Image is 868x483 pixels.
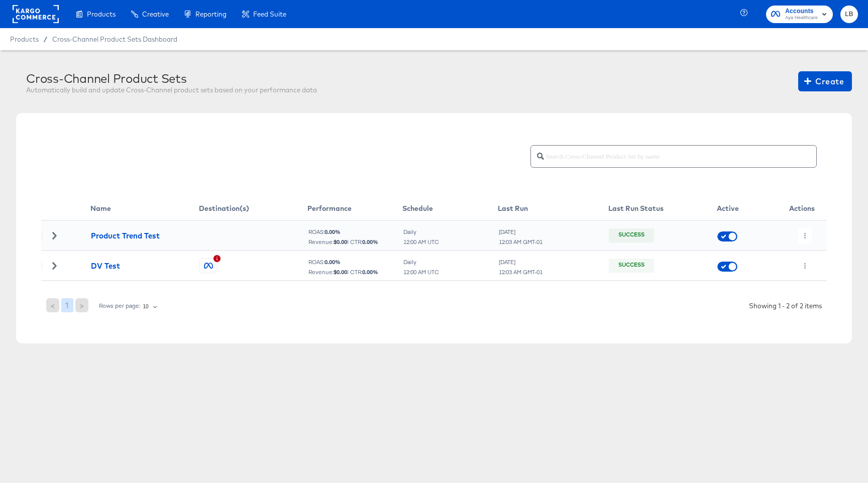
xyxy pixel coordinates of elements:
th: Name [90,197,199,220]
div: Revenue: | CTR: [308,269,402,276]
div: ROAS: [308,228,402,235]
span: Products [87,10,116,18]
div: Success [618,261,644,270]
b: 0.00 % [324,228,341,235]
div: 12:03 AM GMT-01 [498,238,543,246]
div: Daily [403,228,440,235]
th: Actions [778,197,827,220]
a: Cross-Channel Product Sets Dashboard [52,35,177,43]
b: $ 0.00 [334,238,347,246]
button: LB [840,6,858,23]
button: AccountsAya Healthcare [766,6,833,23]
div: ROAS: [308,259,402,266]
th: Active [717,197,778,220]
div: 12:00 AM UTC [403,269,440,276]
div: Success [618,231,644,240]
button: Create [798,71,852,91]
button: 1 [61,298,73,312]
div: Cross-Channel Product Sets [26,71,317,85]
span: Reporting [195,10,227,18]
th: Last Run Status [608,197,717,220]
div: Toggle Row Expanded [42,262,67,269]
div: [DATE] [498,228,543,235]
div: Rows per page: [98,302,141,309]
input: Search Cross-Channel Product Set by name [544,142,816,163]
b: 0.00 % [362,268,378,276]
div: Showing 1 - 2 of 2 items [749,301,822,311]
span: / [39,35,52,43]
span: Products [10,35,39,43]
div: DV Test [91,261,120,271]
div: 12:00 AM UTC [403,238,440,246]
span: Creative [142,10,169,18]
div: [DATE] [498,259,543,266]
b: $ 0.00 [334,268,347,276]
th: Last Run [498,197,608,220]
span: Create [806,74,844,88]
div: Daily [403,259,440,266]
b: 0.00 % [362,238,378,246]
div: 10 [143,301,159,313]
span: LB [844,9,854,20]
th: Performance [307,197,403,220]
div: Automatically build and update Cross-Channel product sets based on your performance data [26,85,317,95]
span: Accounts [785,6,818,17]
th: Destination(s) [199,197,307,220]
div: Toggle Row Expanded [42,232,67,239]
span: Aya Healthcare [785,14,818,22]
span: 1 [65,298,69,312]
th: Schedule [402,197,498,220]
div: Product Trend Test [91,230,160,241]
span: Feed Suite [253,10,286,18]
div: 12:03 AM GMT-01 [498,269,543,276]
div: Revenue: | CTR: [308,238,402,246]
b: 0.00 % [324,258,341,266]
